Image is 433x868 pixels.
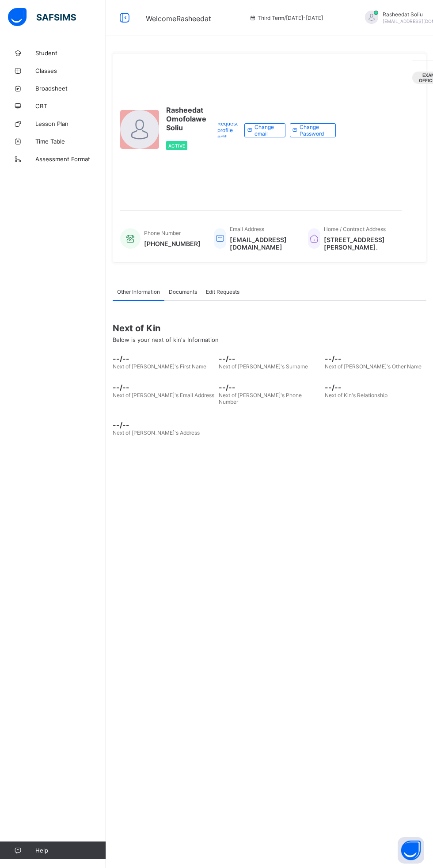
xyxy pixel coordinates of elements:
span: --/-- [219,383,320,392]
span: Home / Contract Address [324,226,386,232]
span: Broadsheet [35,85,106,92]
span: Documents [169,288,197,295]
span: Student [35,49,106,57]
span: Active [168,143,185,148]
span: Phone Number [144,230,181,236]
span: [EMAIL_ADDRESS][DOMAIN_NAME] [230,236,295,251]
span: Other Information [117,288,160,295]
span: Change Password [300,124,329,137]
span: Rasheedat Omofolawe Soliu [166,106,206,132]
span: Help [35,847,106,854]
span: session/term information [249,15,323,21]
span: Next of [PERSON_NAME]'s Email Address [113,392,214,398]
span: Request profile edit [217,120,238,140]
span: Edit Requests [206,288,239,295]
span: --/-- [113,383,214,392]
span: Classes [35,67,106,74]
span: Time Table [35,138,106,145]
span: Next of [PERSON_NAME]'s Other Name [325,363,422,370]
span: Lesson Plan [35,120,106,127]
span: Change email [254,124,278,137]
span: --/-- [325,354,426,363]
span: [PHONE_NUMBER] [144,240,201,247]
span: --/-- [325,383,426,392]
img: safsims [8,8,76,27]
span: CBT [35,102,106,110]
span: --/-- [113,354,214,363]
span: Next of Kin's Relationship [325,392,387,398]
span: Next of [PERSON_NAME]'s Phone Number [219,392,302,405]
button: Open asap [398,837,424,864]
span: Next of Kin [113,323,426,334]
span: [STREET_ADDRESS][PERSON_NAME]. [324,236,393,251]
span: --/-- [113,421,214,429]
span: --/-- [219,354,320,363]
span: Email Address [230,226,264,232]
span: Below is your next of kin's Information [113,336,219,343]
span: Next of [PERSON_NAME]'s First Name [113,363,206,370]
span: Assessment Format [35,155,106,163]
span: Next of [PERSON_NAME]'s Address [113,429,200,436]
span: Next of [PERSON_NAME]'s Surname [219,363,308,370]
span: Welcome Rasheedat [146,14,211,23]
